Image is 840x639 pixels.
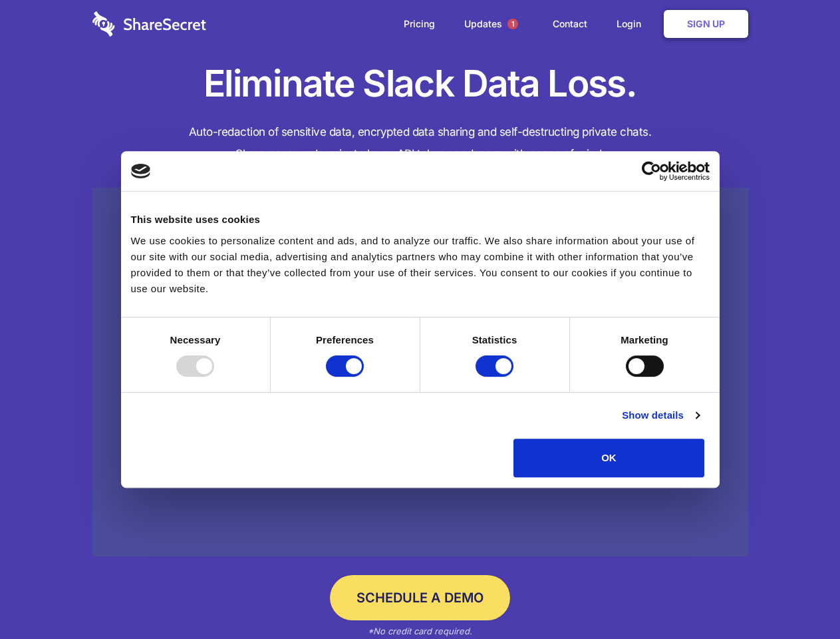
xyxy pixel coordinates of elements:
div: This website uses cookies [131,212,710,228]
span: 1 [507,19,518,29]
a: Sign Up [664,10,748,38]
strong: Statistics [472,334,517,345]
strong: Marketing [621,334,668,345]
a: Usercentrics Cookiebot - opens in a new window [593,161,710,181]
a: Wistia video thumbnail [92,188,748,557]
a: Pricing [390,3,448,45]
div: We use cookies to personalize content and ads, and to analyze our traffic. We also share informat... [131,233,710,297]
a: Contact [539,3,601,45]
img: logo [131,164,151,178]
h4: Auto-redaction of sensitive data, encrypted data sharing and self-destructing private chats. Shar... [92,121,748,165]
a: Login [603,3,661,45]
a: Schedule a Demo [330,575,510,620]
button: OK [513,439,704,477]
a: Show details [622,407,699,423]
img: logo-wordmark-white-trans-d4663122ce5f474addd5e946df7df03e33cb6a1c49d2221995e7729f52c070b2.svg [92,11,206,37]
strong: Preferences [316,334,374,345]
em: *No credit card required. [368,626,472,636]
h1: Eliminate Slack Data Loss. [92,60,748,108]
strong: Necessary [170,334,221,345]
